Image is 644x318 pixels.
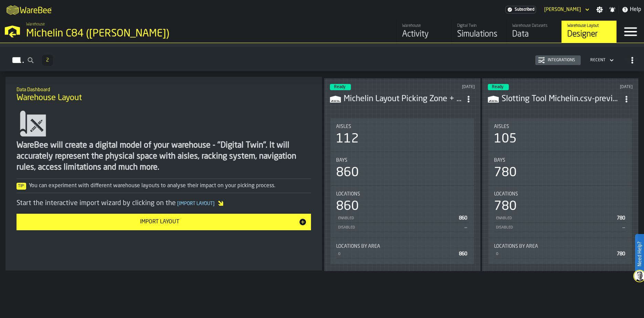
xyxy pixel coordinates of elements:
div: StatList-item-Enabled [494,213,626,223]
div: 780 [494,166,517,180]
span: Bays [494,158,505,163]
label: button-toggle-Notifications [606,6,619,13]
span: 2 [46,58,49,63]
div: DropdownMenuValue-Ajay Singh [541,6,591,14]
div: Title [336,244,469,249]
div: Michelin C84 ([PERSON_NAME]) [26,28,212,40]
div: Warehouse Datasets [512,23,556,28]
div: status-3 2 [488,84,509,90]
div: stat-Aisles [489,118,632,151]
div: Title [494,124,626,129]
a: link-to-/wh/i/49ec282e-250f-429a-86cd-c0ff12139b0a/data [506,21,561,43]
a: link-to-/wh/i/49ec282e-250f-429a-86cd-c0ff12139b0a/feed/ [396,21,451,43]
span: Aisles [494,124,509,129]
div: 105 [494,132,517,146]
div: DropdownMenuValue-4 [590,58,605,63]
span: Import Layout [176,201,216,206]
a: link-to-/wh/i/49ec282e-250f-429a-86cd-c0ff12139b0a/settings/billing [505,6,536,13]
span: Bays [336,158,347,163]
div: status-3 2 [330,84,351,90]
div: Title [494,244,626,249]
span: [ [177,201,179,206]
div: Designer [567,29,611,40]
span: ] [213,201,215,206]
label: Need Help? [636,235,643,273]
div: Title [494,191,626,197]
div: StatList-item-0 [336,249,469,258]
a: link-to-/wh/i/49ec282e-250f-429a-86cd-c0ff12139b0a/simulations [451,21,506,43]
div: StatList-item-Disabled [494,223,626,232]
div: stat-Locations by Area [331,238,474,264]
div: stat-Locations [331,186,474,237]
span: 780 [617,216,625,221]
section: card-LayoutDashboardCard [330,117,475,265]
span: Locations by Area [336,244,380,249]
div: 112 [336,132,359,146]
div: Disabled [337,225,462,230]
div: Start the interactive import wizard by clicking on the [17,199,311,208]
div: Warehouse Layout [567,23,611,28]
span: Warehouse [26,22,45,27]
div: Data [512,29,556,40]
div: Title [336,124,469,129]
span: — [464,225,467,230]
div: Import Layout [21,218,299,226]
button: button-Integrations [535,55,581,65]
div: DropdownMenuValue-Ajay Singh [544,7,581,12]
div: Integrations [545,58,578,63]
div: Enabled [337,216,456,221]
label: button-toggle-Settings [593,6,606,13]
div: stat-Bays [331,152,474,185]
div: Title [336,158,469,163]
div: ItemListCard-DashboardItemContainer [324,78,481,271]
div: You can experiment with different warehouse layouts to analyse their impact on your picking process. [17,182,311,190]
div: Warehouse [402,23,446,28]
div: StatList-item-0 [494,249,626,258]
div: Michelin Layout Picking Zone + DCK [344,94,462,105]
div: Activity [402,29,446,40]
div: Updated: 10/2/2024, 5:25:59 PM Created: 10/2/2024, 5:25:17 PM [414,85,475,89]
h2: Sub Title [17,86,311,93]
span: Help [630,6,641,14]
div: 860 [336,200,359,213]
span: Ready [492,85,503,89]
div: ButtonLoadMore-Load More-Prev-First-Last [39,55,56,66]
span: Aisles [336,124,351,129]
div: Title [494,158,626,163]
div: title-Warehouse Layout [11,82,316,107]
div: Menu Subscription [505,6,536,13]
div: stat-Bays [489,152,632,185]
h3: Slotting Tool Michelin.csv-preview-2024-10-02 [502,94,620,105]
div: Disabled [495,225,620,230]
span: Subscribed [515,7,534,12]
div: stat-Aisles [331,118,474,151]
span: 780 [617,252,625,256]
span: 860 [459,216,467,221]
span: Locations [336,191,360,197]
div: ItemListCard- [6,77,322,271]
div: 780 [494,200,517,213]
div: StatList-item-Disabled [336,223,469,232]
div: Enabled [495,216,614,221]
div: Title [336,191,469,197]
button: button-Import Layout [17,214,311,230]
div: Digital Twin [457,23,501,28]
div: Updated: 10/2/2024, 12:34:32 PM Created: 10/2/2024, 12:34:10 PM [571,85,633,89]
span: 860 [459,252,467,256]
div: 860 [336,166,359,180]
div: StatList-item-Enabled [336,213,469,223]
span: Tip: [17,183,26,190]
div: stat-Locations [489,186,632,237]
label: button-toggle-Help [619,6,644,14]
span: — [622,225,625,230]
label: button-toggle-Menu [617,21,644,43]
div: stat-Locations by Area [489,238,632,264]
div: Simulations [457,29,501,40]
